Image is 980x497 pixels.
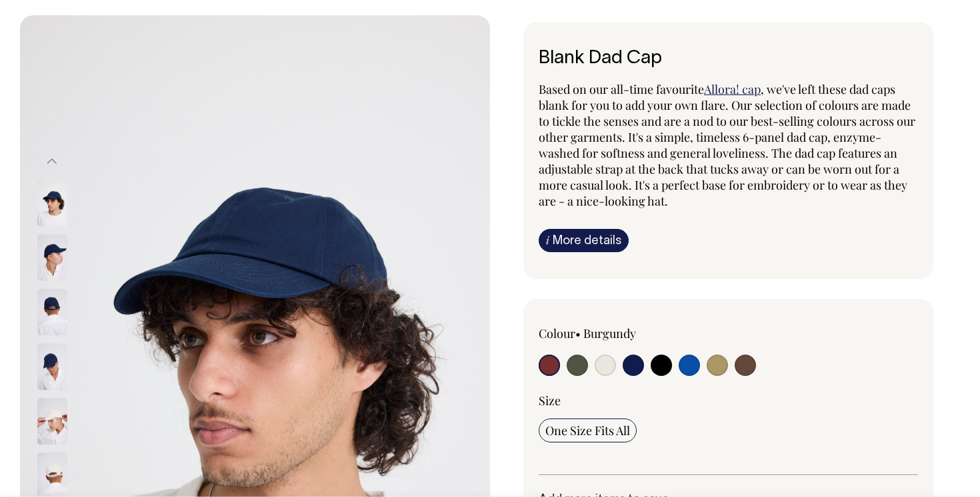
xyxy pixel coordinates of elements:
[539,418,637,442] input: One Size Fits All
[546,233,549,247] span: i
[704,81,761,97] a: Allora! cap
[545,422,630,438] span: One Size Fits All
[37,344,67,391] img: dark-navy
[37,399,67,445] img: natural
[539,81,915,209] span: , we've left these dad caps blank for you to add your own flare. Our selection of colours are mad...
[539,81,704,97] span: Based on our all-time favourite
[539,49,918,69] h1: Blank Dad Cap
[42,146,62,176] button: Previous
[37,180,67,227] img: dark-navy
[37,289,67,336] img: dark-navy
[583,325,636,341] label: Burgundy
[37,235,67,281] img: dark-navy
[539,229,629,252] a: iMore details
[539,325,691,341] div: Colour
[539,393,918,409] div: Size
[575,325,581,341] span: •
